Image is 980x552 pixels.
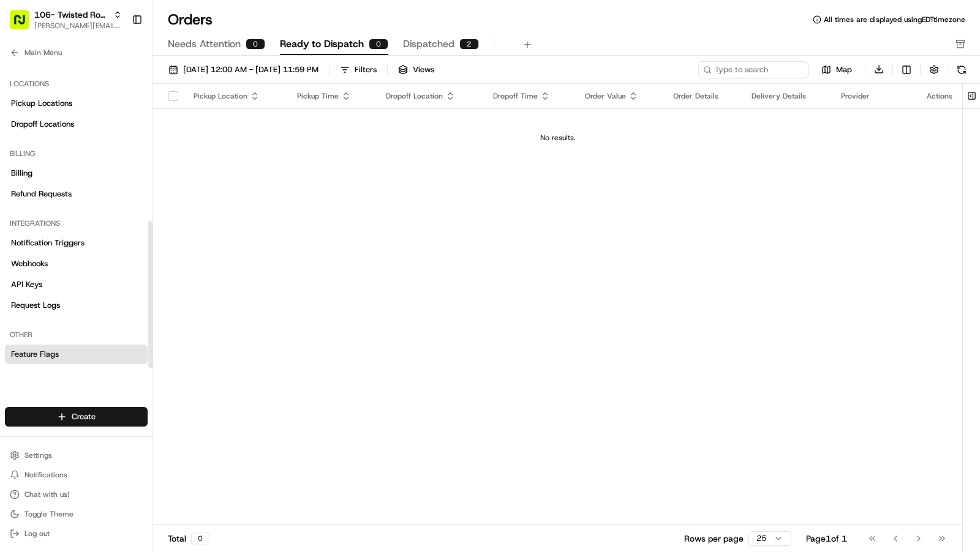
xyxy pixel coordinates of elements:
div: 0 [191,532,209,545]
input: Clear [32,78,202,91]
span: API Keys [11,279,42,290]
span: [PERSON_NAME] [38,189,99,199]
img: 4281594248423_2fcf9dad9f2a874258b8_72.png [26,116,48,138]
span: Ready to Dispatch [280,37,364,51]
div: 📗 [12,274,22,284]
span: Main Menu [24,48,62,58]
button: See all [190,156,223,171]
span: Settings [24,450,52,460]
div: Filters [355,64,377,75]
a: API Keys [5,275,148,294]
button: Create [5,407,148,427]
img: 1736555255976-a54dd68f-1ca7-489b-9aae-adbdc363a1c4 [12,116,34,138]
div: Dropoff Time [493,91,566,101]
a: Request Logs [5,296,148,315]
div: No results. [158,133,957,143]
div: Billing [5,144,148,163]
a: Notification Triggers [5,233,148,253]
div: Actions [927,91,952,101]
div: We're available if you need us! [55,129,168,138]
div: Order Value [585,91,654,101]
div: Past conversations [12,159,82,168]
span: Needs Attention [168,37,241,51]
div: Provider [841,91,907,101]
button: Notifications [5,466,148,483]
span: Pylon [122,303,148,312]
button: Log out [5,525,148,542]
button: Views [393,61,440,78]
a: Billing [5,163,148,183]
span: [DATE] [108,222,134,232]
span: Log out [24,529,50,539]
span: [DATE] [108,189,134,199]
button: 106- Twisted Root Burger - Lubbock[PERSON_NAME][EMAIL_ADDRESS][DOMAIN_NAME] [5,5,127,34]
span: Webhooks [11,258,48,269]
div: Dropoff Location [386,91,473,101]
span: • [102,222,106,232]
span: [DATE] 12:00 AM - [DATE] 11:59 PM [183,64,318,75]
div: Integrations [5,214,148,233]
span: Views [413,64,434,75]
a: Refund Requests [5,184,148,204]
h1: Orders [168,10,213,29]
span: Billing [11,168,32,179]
button: Settings [5,447,148,464]
span: Notification Triggers [11,237,85,248]
div: 💻 [104,274,113,284]
a: Dropoff Locations [5,114,148,134]
a: Feature Flags [5,345,148,364]
button: Map [813,62,860,77]
div: Pickup Time [297,91,366,101]
div: Order Details [673,91,732,101]
p: Rows per page [684,532,744,545]
span: Map [836,64,852,75]
div: Total [168,532,209,545]
span: Knowledge Base [24,273,94,285]
div: Locations [5,74,148,94]
button: Filters [334,61,382,78]
button: Toggle Theme [5,505,148,523]
a: Powered byPylon [86,302,148,312]
div: Other [5,325,148,345]
span: Dropoff Locations [11,119,74,130]
p: Welcome 👋 [12,48,223,68]
input: Type to search [698,61,809,78]
div: 0 [246,39,265,50]
span: [PERSON_NAME] [38,222,99,232]
span: API Documentation [116,273,197,285]
div: Pickup Location [194,91,277,101]
span: • [102,189,106,199]
button: [PERSON_NAME][EMAIL_ADDRESS][DOMAIN_NAME] [34,21,122,31]
a: Webhooks [5,254,148,274]
div: Delivery Details [752,91,821,101]
span: Pickup Locations [11,98,72,109]
button: [DATE] 12:00 AM - [DATE] 11:59 PM [163,61,324,78]
img: Brittany Newman [12,177,32,197]
span: Refund Requests [11,188,72,200]
span: Request Logs [11,300,60,311]
button: Chat with us! [5,486,148,503]
span: All times are displayed using EDT timezone [824,15,965,24]
button: Main Menu [5,44,148,61]
img: Nash [12,12,37,36]
a: 📗Knowledge Base [7,268,99,290]
button: Start new chat [208,120,223,135]
button: 106- Twisted Root Burger - Lubbock [34,9,108,21]
span: Chat with us! [24,490,69,499]
span: Notifications [24,470,67,480]
div: 2 [459,39,479,50]
button: Refresh [953,61,970,78]
div: 0 [369,39,388,50]
span: Toggle Theme [24,509,73,519]
div: Page 1 of 1 [806,532,847,545]
span: Feature Flags [11,349,59,360]
span: Dispatched [403,37,454,51]
img: Brittany Newman [12,211,32,230]
div: Start new chat [55,116,201,129]
a: 💻API Documentation [99,268,202,290]
span: Create [72,411,96,422]
a: Pickup Locations [5,94,148,113]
